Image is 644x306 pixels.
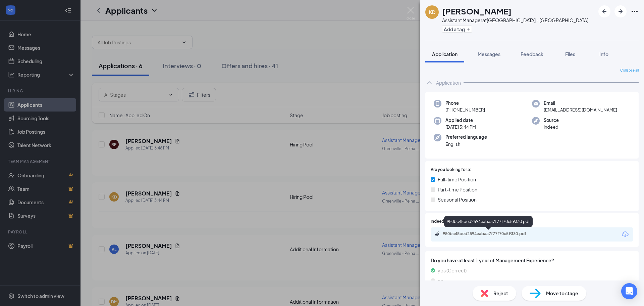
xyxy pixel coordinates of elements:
[438,186,477,193] span: Part-time Position
[544,100,617,106] span: Email
[598,5,610,17] button: ArrowLeftNew
[431,218,460,225] span: Indeed Resume
[425,79,433,87] svg: ChevronUp
[600,7,608,15] svg: ArrowLeftNew
[546,290,578,297] span: Move to stage
[445,134,487,140] span: Preferred language
[435,231,440,236] svg: Paperclip
[435,231,543,237] a: Paperclip980bc48bed2594eabaa7f77f70c59330.pdf
[544,106,617,113] span: [EMAIL_ADDRESS][DOMAIN_NAME]
[442,5,512,17] h1: [PERSON_NAME]
[544,124,559,130] span: Indeed
[466,27,470,31] svg: Plus
[621,283,637,299] div: Open Intercom Messenger
[442,26,472,33] button: PlusAdd a tag
[431,167,471,173] span: Are you looking for a:
[620,68,639,73] span: Collapse all
[436,79,461,86] div: Application
[442,17,588,24] div: Assistant Manager at [GEOGRAPHIC_DATA] - [GEOGRAPHIC_DATA]
[565,51,575,57] span: Files
[445,100,485,106] span: Phone
[438,277,443,284] span: no
[478,51,500,57] span: Messages
[445,106,485,113] span: [PHONE_NUMBER]
[631,7,639,15] svg: Ellipses
[493,290,508,297] span: Reject
[616,7,625,15] svg: ArrowRight
[614,5,627,17] button: ArrowRight
[432,51,458,57] span: Application
[438,196,477,203] span: Seasonal Position
[444,216,533,227] div: 980bc48bed2594eabaa7f77f70c59330.pdf
[544,117,559,124] span: Source
[438,176,476,183] span: Full-time Position
[429,9,435,15] div: KD
[445,117,476,124] span: Applied date
[599,51,608,57] span: Info
[443,231,537,236] div: 980bc48bed2594eabaa7f77f70c59330.pdf
[445,141,487,147] span: English
[521,51,543,57] span: Feedback
[431,257,633,264] span: Do you have at least 1 year of Management Experience?
[621,230,629,238] svg: Download
[438,267,467,274] span: yes (Correct)
[445,124,476,130] span: [DATE] 3:44 PM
